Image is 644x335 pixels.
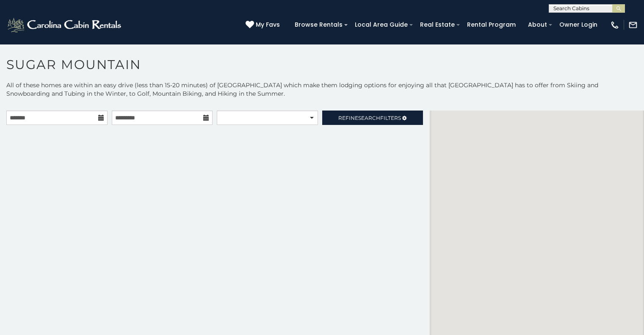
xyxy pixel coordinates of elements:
[6,17,124,33] img: White-1-2.png
[246,20,282,30] a: My Favs
[416,18,459,31] a: Real Estate
[463,18,520,31] a: Rental Program
[628,20,638,30] img: mail-regular-white.png
[524,18,551,31] a: About
[555,18,602,31] a: Owner Login
[351,18,412,31] a: Local Area Guide
[322,111,423,125] a: RefineSearchFilters
[338,115,401,121] span: Refine Filters
[610,20,619,30] img: phone-regular-white.png
[256,20,280,29] span: My Favs
[290,18,347,31] a: Browse Rentals
[358,115,380,121] span: Search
